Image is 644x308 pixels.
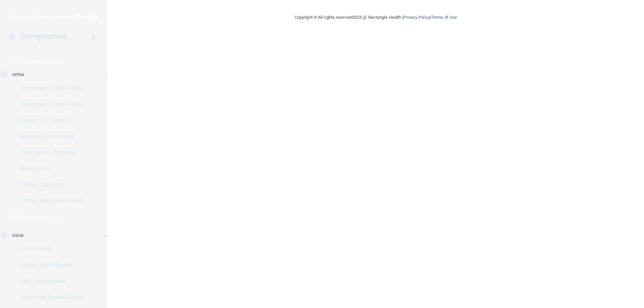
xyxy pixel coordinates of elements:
p: Injury and Illness Report [4,294,96,301]
a: Terms of Use [431,15,457,20]
p: OSHA [12,232,23,240]
p: Safety Data Sheets [4,262,96,268]
img: PMB logo [8,10,99,24]
p: Business Associates [4,133,96,140]
p: HIPAA Risk Assessment [4,197,96,204]
p: HIPAA [9,57,26,65]
a: Privacy Policy [403,15,430,20]
p: Learn More! [29,213,65,221]
div: Copyright © All rights reserved 2025 @ Rectangle Health | | [253,7,498,28]
p: Emergency Planning [4,149,96,156]
p: Self-Assessment [4,278,96,285]
p: OSHA [9,213,26,221]
p: Resources [4,165,96,172]
p: Report an Incident [4,117,96,124]
p: Documents and Policies [4,101,96,108]
p: Documents and Policies [4,85,96,91]
p: HIPAA Checklist [4,181,96,188]
p: Documents [4,246,96,252]
p: HIPAA [12,71,24,79]
p: Learn More! [30,57,65,65]
h4: Compliance [20,32,66,41]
